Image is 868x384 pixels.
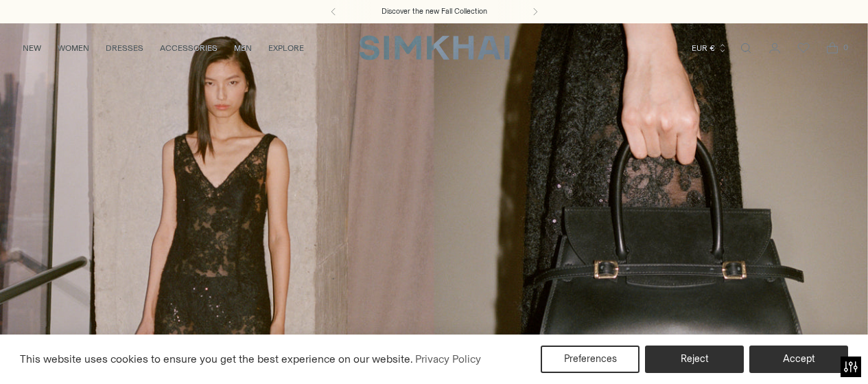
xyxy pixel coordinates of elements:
[268,33,304,63] a: EXPLORE
[58,33,89,63] a: WOMEN
[692,33,727,63] button: EUR €
[645,346,744,373] button: Reject
[541,346,640,373] button: Preferences
[839,41,852,54] span: 0
[234,33,252,63] a: MEN
[160,33,218,63] a: ACCESSORIES
[413,349,483,370] a: Privacy Policy (opens in a new tab)
[790,34,817,62] a: Wishlist
[382,6,487,17] a: Discover the new Fall Collection
[761,34,788,62] a: Go to the account page
[20,352,413,365] span: This website uses cookies to ensure you get the best experience on our website.
[23,33,41,63] a: NEW
[106,33,143,63] a: DRESSES
[732,34,760,62] a: Open search modal
[749,346,848,373] button: Accept
[819,34,846,62] a: Open cart modal
[359,34,510,61] a: SIMKHAI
